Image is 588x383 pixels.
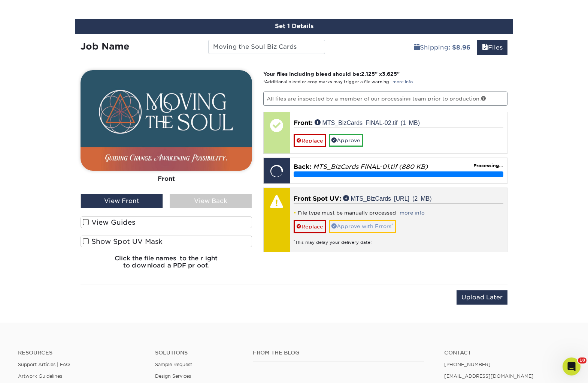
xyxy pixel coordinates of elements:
small: *Additional bleed or crop marks may trigger a file warning – [263,80,413,84]
a: MTS_BizCards [URL] (2 MB) [343,195,432,201]
a: Replace [294,220,326,233]
p: All files are inspected by a member of our processing team prior to production. [263,92,508,106]
span: 3.625 [382,71,397,77]
a: more info [392,80,413,84]
h4: Solutions [155,350,242,356]
a: Sample Request [155,362,192,367]
a: Design Services [155,373,191,379]
strong: Your files including bleed should be: " x " [263,71,400,77]
span: 2.125 [361,71,375,77]
input: Enter a job name [208,40,325,54]
b: : $8.96 [448,44,470,51]
a: Replace [294,134,326,147]
span: 10 [578,357,587,363]
a: [PHONE_NUMBER] [444,362,491,367]
a: Contact [444,350,570,356]
h6: Click the file names to the right to download a PDF proof. [81,255,252,275]
div: View Front [81,194,163,208]
span: shipping [414,44,420,51]
div: This may delay your delivery date! [294,233,504,246]
input: Upload Later [457,290,507,305]
h4: From the Blog [253,350,424,356]
a: Shipping: $8.96 [409,40,475,55]
label: Show Spot UV Mask [81,236,252,247]
li: File type must be manually processed - [294,210,504,216]
label: View Guides [81,216,252,228]
span: Front Spot UV: [294,195,341,202]
h4: Resources [18,350,144,356]
div: Set 1 Details [75,19,513,34]
a: Approve with Errors* [329,220,396,233]
span: files [482,44,488,51]
strong: Job Name [81,41,129,52]
span: Front: [294,119,313,126]
span: Back: [294,163,311,170]
a: MTS_BizCards FINAL-02.tif (1 MB) [315,119,420,125]
iframe: Intercom live chat [563,357,581,375]
a: more info [400,210,425,216]
a: Files [477,40,507,55]
div: Front [81,171,252,187]
div: View Back [170,194,252,208]
a: Approve [329,134,363,147]
a: [EMAIL_ADDRESS][DOMAIN_NAME] [444,373,534,379]
em: MTS_BizCards FINAL-01.tif (880 KB) [313,163,428,170]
